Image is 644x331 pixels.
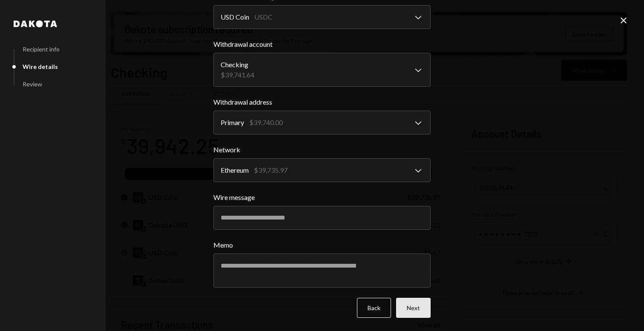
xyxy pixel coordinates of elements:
[213,53,431,87] button: Withdrawal account
[213,145,431,155] label: Network
[213,5,431,29] button: Withdrawal currency
[23,46,60,53] div: Recipient info
[213,240,431,250] label: Memo
[254,165,287,175] div: $39,735.97
[213,192,431,203] label: Wire message
[213,111,431,134] button: Withdrawal address
[213,97,431,107] label: Withdrawal address
[357,298,391,318] button: Back
[396,298,431,318] button: Next
[254,12,273,22] div: USDC
[213,158,431,182] button: Network
[213,39,431,49] label: Withdrawal account
[249,117,283,128] div: $39,740.00
[23,80,42,88] div: Review
[23,63,58,70] div: Wire details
